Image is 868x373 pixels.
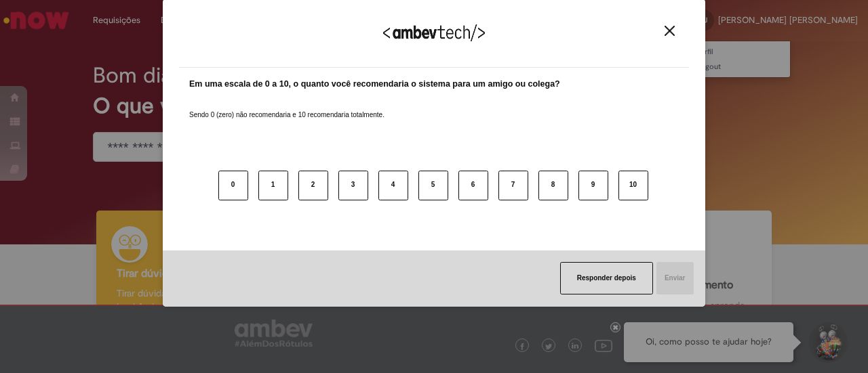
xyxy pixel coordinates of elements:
[383,24,485,41] img: Logo Ambevtech
[338,171,368,200] button: 3
[258,171,288,200] button: 1
[618,171,648,200] button: 10
[189,94,384,120] label: Sendo 0 (zero) não recomendaria e 10 recomendaria totalmente.
[298,171,328,200] button: 2
[660,25,679,37] button: Close
[498,171,528,200] button: 7
[538,171,568,200] button: 8
[458,171,488,200] button: 6
[578,171,608,200] button: 9
[560,262,653,294] button: Responder depois
[665,26,675,36] img: Close
[189,78,560,91] label: Em uma escala de 0 a 10, o quanto você recomendaria o sistema para um amigo ou colega?
[418,171,448,200] button: 5
[378,171,408,200] button: 4
[218,171,248,200] button: 0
